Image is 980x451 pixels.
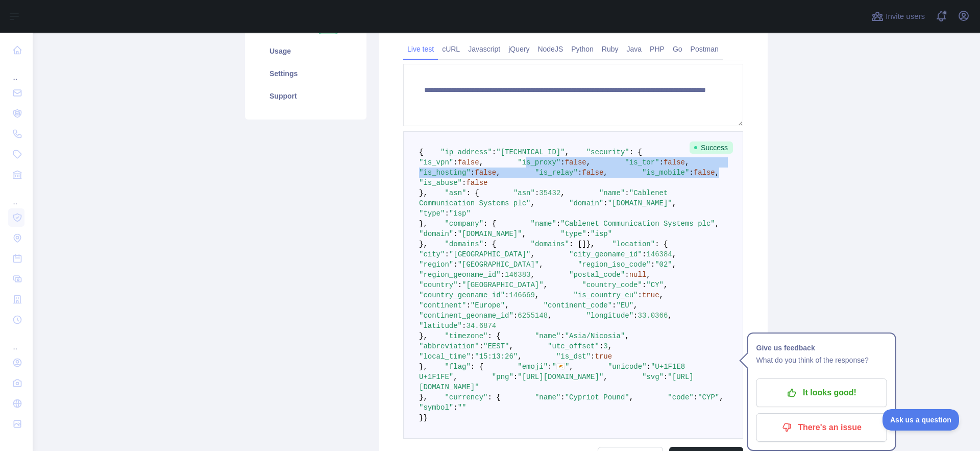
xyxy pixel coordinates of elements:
a: Java [623,41,646,57]
span: "utc_offset" [548,342,599,350]
span: "Cypriot Pound" [565,393,629,401]
span: : { [655,240,668,248]
span: "[GEOGRAPHIC_DATA]" [458,260,540,269]
span: , [518,352,522,361]
a: Postman [687,41,723,57]
span: } [419,414,423,422]
span: : [462,179,466,187]
span: "15:13:26" [475,352,518,361]
span: "currency" [445,393,487,401]
span: , [479,158,483,167]
span: false [694,169,715,177]
button: It looks good! [756,378,887,407]
span: "Europe" [471,301,505,310]
a: Python [567,41,598,57]
span: : [445,209,449,218]
span: "is_mobile" [642,169,689,177]
span: : [471,169,475,177]
span: Success [690,141,733,154]
span: , [509,342,513,350]
span: : { [471,363,483,371]
span: "country_code" [582,281,642,289]
span: , [544,281,548,289]
span: , [664,281,668,289]
span: "region_geoname_id" [419,271,501,279]
span: : [548,363,552,371]
span: "unicode" [608,363,647,371]
div: ... [8,61,24,82]
span: "[GEOGRAPHIC_DATA]" [449,250,531,258]
span: : [603,199,607,207]
a: Support [257,85,354,107]
span: : [535,189,539,197]
span: "continent_geoname_id" [419,312,513,320]
span: "domain" [569,199,603,207]
span: , [672,199,676,207]
span: "ip_address" [440,148,492,156]
p: What do you think of the response? [756,354,887,366]
span: , [530,199,534,207]
span: , [539,260,543,269]
a: Usage [257,40,354,62]
span: "png" [492,373,513,381]
span: : [651,260,655,269]
span: "[URL][DOMAIN_NAME]" [518,373,603,381]
span: "symbol" [419,403,453,412]
span: }, [419,393,428,401]
span: : [694,393,698,401]
span: "is_proxy" [518,158,560,167]
span: "name" [535,332,560,340]
span: "name" [530,220,556,228]
span: , [625,332,629,340]
span: false [582,169,603,177]
span: , [565,148,569,156]
span: , [633,301,638,310]
span: }, [419,240,428,248]
span: "isp" [449,209,471,218]
span: "CY" [646,281,664,289]
span: "timezone" [445,332,487,340]
span: 3 [603,342,607,350]
span: : [513,373,518,381]
span: , [535,291,539,299]
span: "type" [419,209,445,218]
span: , [646,271,650,279]
span: "emoji" [518,363,548,371]
span: 6255148 [518,312,548,320]
span: 146669 [509,291,534,299]
span: : [599,342,603,350]
span: false [565,158,586,167]
span: "02" [655,260,672,269]
a: NodeJS [533,41,567,57]
span: "name" [599,189,625,197]
span: : [625,271,629,279]
span: : [625,189,629,197]
span: "is_tor" [625,158,659,167]
span: : [466,301,470,310]
span: null [629,271,647,279]
span: "continent_code" [544,301,612,310]
span: "country" [419,281,458,289]
span: , [505,301,509,310]
span: , [530,250,534,258]
span: 146383 [505,271,530,279]
a: jQuery [504,41,533,57]
span: "CYP" [698,393,719,401]
span: : [479,342,483,350]
span: "is_dst" [556,352,591,361]
span: }, [419,363,428,371]
a: Javascript [464,41,504,57]
span: "isp" [591,230,612,238]
span: "local_time" [419,352,471,361]
span: "[DOMAIN_NAME]" [608,199,672,207]
span: : [591,352,595,361]
span: "Asia/Nicosia" [565,332,625,340]
span: , [548,312,552,320]
span: "city" [419,250,445,258]
span: "[GEOGRAPHIC_DATA]" [462,281,544,289]
span: : { [629,148,642,156]
span: 33.0366 [638,312,668,320]
span: : [560,393,565,401]
a: PHP [646,41,669,57]
span: true [595,352,612,361]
